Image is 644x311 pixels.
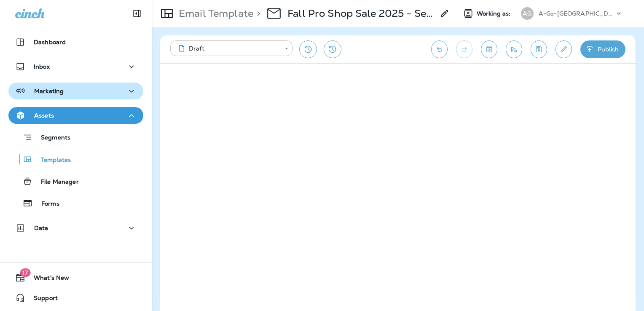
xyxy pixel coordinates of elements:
[8,220,143,236] button: Data
[287,7,435,20] p: Fall Pro Shop Sale 2025 - Sept.
[531,40,547,58] button: Save
[8,290,143,306] button: Support
[506,40,522,58] button: Send test email
[555,40,572,58] button: Edit details
[477,10,513,17] span: Working as:
[34,112,54,119] p: Assets
[25,274,69,284] span: What's New
[8,58,143,75] button: Inbox
[34,63,50,70] p: Inbox
[8,172,143,190] button: File Manager
[8,34,143,51] button: Dashboard
[481,40,497,58] button: Toggle preview
[33,200,59,208] p: Forms
[521,7,534,20] div: AG
[176,44,279,53] div: Draft
[580,40,625,58] button: Publish
[125,5,149,22] button: Collapse Sidebar
[253,7,260,20] p: >
[8,83,143,99] button: Marketing
[25,295,58,305] span: Support
[32,134,70,142] p: Segments
[324,40,341,58] button: View Changelog
[34,225,48,231] p: Data
[32,178,79,186] p: File Manager
[431,40,448,58] button: Undo
[8,150,143,168] button: Templates
[299,40,317,58] button: Restore from previous version
[175,7,253,20] p: Email Template
[539,10,614,17] p: A-Ga-[GEOGRAPHIC_DATA]
[8,128,143,146] button: Segments
[8,107,143,124] button: Assets
[34,88,64,94] p: Marketing
[8,194,143,212] button: Forms
[8,269,143,286] button: 17What's New
[32,156,71,164] p: Templates
[20,268,30,277] span: 17
[34,39,66,46] p: Dashboard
